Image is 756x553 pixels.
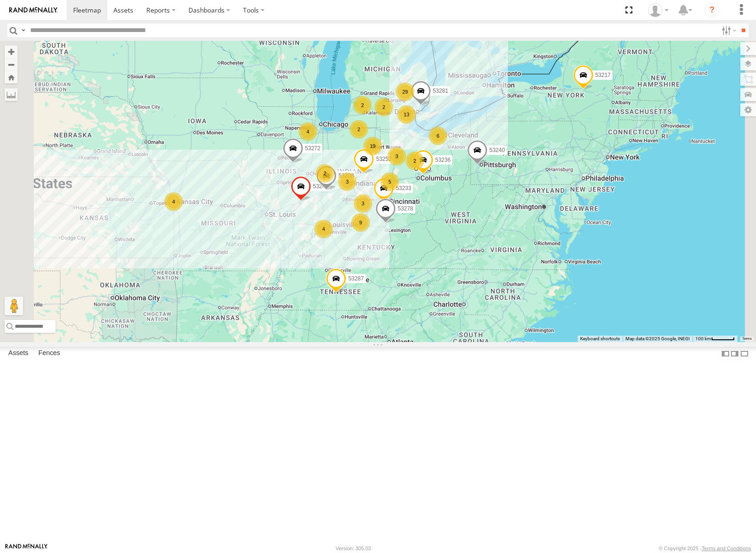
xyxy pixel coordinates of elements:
button: Zoom out [5,58,18,71]
span: 53281 [432,88,448,94]
div: 2 [350,120,368,139]
div: 29 [396,83,414,101]
span: 53272 [305,145,320,152]
div: 4 [314,220,333,238]
div: 5 [381,172,399,191]
div: 2 [375,98,393,116]
span: 100 km [695,336,711,341]
button: Zoom in [5,45,18,58]
label: Measure [5,88,18,101]
div: 19 [363,137,382,155]
div: 9 [351,213,370,232]
button: Drag Pegman onto the map to open Street View [5,297,23,315]
div: 13 [397,105,416,124]
a: Terms and Conditions [702,546,751,551]
span: 53252 [376,156,391,162]
div: 2 [316,164,334,183]
label: Assets [4,347,33,360]
button: Zoom Home [5,71,18,83]
span: 53247 [313,183,328,190]
div: 3 [338,172,356,191]
span: 53233 [396,185,411,191]
img: rand-logo.svg [9,7,57,13]
span: 53240 [489,147,504,153]
div: 2 [353,96,372,114]
div: 4 [299,122,317,141]
div: 4 [164,192,183,211]
span: 53287 [348,275,363,282]
div: © Copyright 2025 - [659,546,751,551]
label: Dock Summary Table to the Right [730,347,739,360]
button: Keyboard shortcuts [580,336,620,342]
label: Map Settings [740,103,756,116]
label: Search Query [19,24,27,37]
label: Search Filter Options [718,24,738,37]
label: Hide Summary Table [740,347,749,360]
div: 2 [406,152,424,170]
div: Miky Transport [645,3,672,17]
div: Version: 305.03 [336,546,371,551]
div: 3 [387,147,406,165]
span: 53217 [595,72,610,78]
span: 53236 [435,157,450,163]
button: Map Scale: 100 km per 47 pixels [693,336,737,342]
span: Map data ©2025 Google, INEGI [625,336,690,341]
label: Fences [34,347,65,360]
div: 3 [354,194,372,213]
span: 53278 [398,205,413,212]
i: ? [705,3,719,18]
a: Visit our Website [5,544,48,553]
a: Terms [742,337,752,340]
div: 6 [429,127,447,145]
label: Dock Summary Table to the Left [721,347,730,360]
